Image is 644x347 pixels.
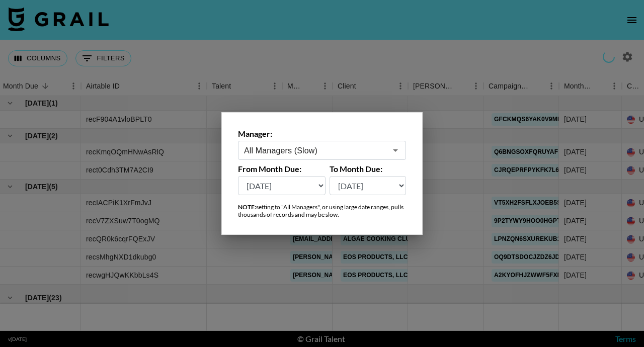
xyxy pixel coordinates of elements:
[238,129,406,139] label: Manager:
[238,203,406,218] div: setting to "All Managers", or using large date ranges, pulls thousands of records and may be slow.
[238,164,326,174] label: From Month Due:
[238,203,256,211] strong: NOTE:
[330,164,407,174] label: To Month Due:
[388,143,403,157] button: Open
